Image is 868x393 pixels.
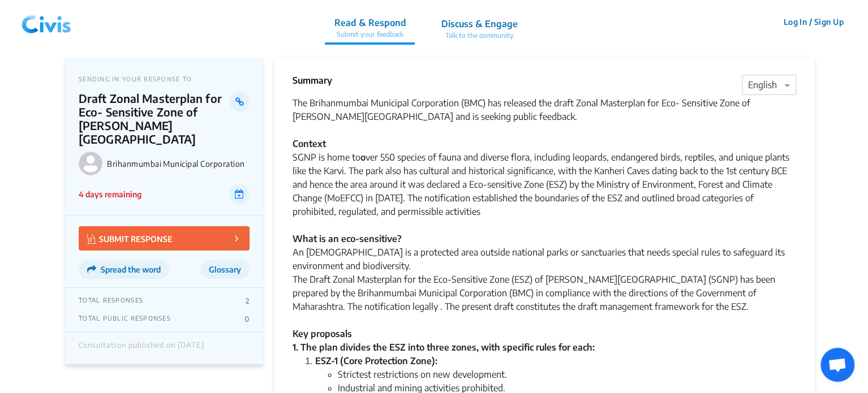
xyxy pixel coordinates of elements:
[338,368,796,381] li: Strictest restrictions on new development.
[79,152,102,175] img: Brihanmumbai Municipal Corporation logo
[87,234,96,244] img: Vector.jpg
[360,152,366,163] strong: o
[293,138,326,149] strong: Context
[246,296,250,305] p: 2
[334,29,406,40] p: Submit your feedback
[315,355,437,366] strong: ESZ-1 (Core Protection Zone):
[441,31,517,41] p: Talk to the community
[79,226,250,251] button: SUBMIT RESPONSE
[101,265,161,274] span: Spread the word
[334,16,406,29] p: Read & Respond
[79,92,230,146] p: Draft Zonal Masterplan for Eco- Sensitive Zone of [PERSON_NAME][GEOGRAPHIC_DATA]
[293,74,332,87] p: Summary
[79,75,250,83] p: SENDING IN YOUR RESPONSE TO
[79,341,204,356] div: Consultation published on [DATE]
[107,159,250,169] p: Brihanmumbai Municipal Corporation
[200,260,250,279] button: Glossary
[79,260,169,279] button: Spread the word
[441,17,517,31] p: Discuss & Engage
[293,233,402,244] strong: What is an eco-sensitive?
[776,13,851,31] button: Log In / Sign Up
[293,96,796,150] div: The Brihanmumbai Municipal Corporation (BMC) has released the draft Zonal Masterplan for Eco- Sen...
[79,296,143,305] p: TOTAL RESPONSES
[79,188,141,200] p: 4 days remaining
[17,5,76,39] img: navlogo.png
[293,150,796,354] div: SGNP is home to ver 550 species of fauna and diverse flora, including leopards, endangered birds,...
[244,314,250,323] p: 0
[87,232,173,245] p: SUBMIT RESPONSE
[79,314,171,323] p: TOTAL PUBLIC RESPONSES
[293,328,595,353] strong: Key proposals 1. The plan divides the ESZ into three zones, with specific rules for each:
[820,348,854,382] div: Open chat
[209,265,241,274] span: Glossary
